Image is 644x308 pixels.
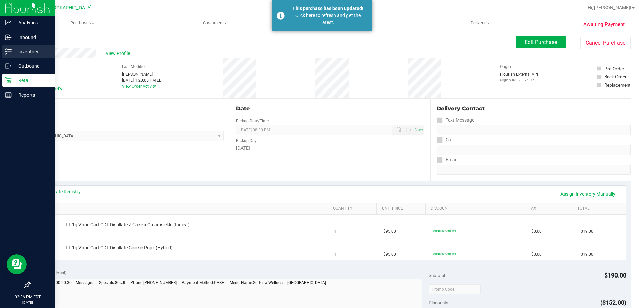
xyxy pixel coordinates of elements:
[437,125,631,135] input: Format: (999) 999-9999
[604,82,630,88] div: Replacement
[66,245,173,251] span: FT 1g Vape Cart CDT Distillate Cookie Popz (Hybrid)
[5,48,12,55] inline-svg: Inventory
[288,5,367,12] div: This purchase has been updated!
[437,115,474,125] label: Text Message
[500,71,538,82] div: Flourish External API
[433,252,456,255] span: 80cdt: 80% off line
[334,251,336,258] span: 1
[236,118,269,124] label: Pickup Date/Time
[383,251,396,258] span: $95.00
[12,48,52,56] p: Inventory
[583,21,625,28] span: Awaiting Payment
[382,206,423,211] a: Unit Price
[531,251,542,258] span: $0.00
[414,16,546,30] a: Deliveries
[3,294,52,300] p: 02:36 PM EDT
[437,105,631,113] div: Delivery Contact
[3,300,52,305] p: [DATE]
[5,63,12,69] inline-svg: Outbound
[580,37,631,49] button: Cancel Purchase
[581,228,593,235] span: $19.00
[288,12,367,26] div: Click here to refresh and get the latest.
[525,39,557,45] span: Edit Purchase
[556,188,620,200] a: Assign Inventory Manually
[12,19,52,27] p: Analytics
[16,16,149,30] a: Purchases
[429,284,481,294] input: Promo Code
[500,77,538,82] p: Original ID: 329074316
[7,254,27,274] iframe: Resource center
[5,91,12,98] inline-svg: Reports
[5,19,12,26] inline-svg: Analytics
[12,76,52,84] p: Retail
[333,206,374,211] a: Quantity
[437,135,453,145] label: Call
[433,229,456,232] span: 80cdt: 80% off line
[46,5,92,11] span: [GEOGRAPHIC_DATA]
[462,20,498,26] span: Deliveries
[429,273,445,278] span: Subtotal
[106,50,132,57] span: View Profile
[529,206,570,211] a: Tax
[122,84,156,89] a: View Order Activity
[236,145,424,152] div: [DATE]
[12,33,52,41] p: Inbound
[581,251,593,258] span: $19.00
[66,222,190,228] span: FT 1g Vape Cart CDT Distillate Z Cake x Creamsickle (Indica)
[604,65,624,72] div: Pre-Order
[41,188,81,195] a: View State Registry
[600,299,626,306] span: ($152.00)
[122,64,147,70] label: Last Modified
[12,62,52,70] p: Outbound
[5,34,12,41] inline-svg: Inbound
[122,71,164,77] div: [PERSON_NAME]
[531,228,542,235] span: $0.00
[30,105,224,113] div: Location
[12,91,52,99] p: Reports
[577,206,618,211] a: Total
[604,272,626,279] span: $190.00
[149,20,281,26] span: Customers
[431,206,521,211] a: Discount
[604,73,627,80] div: Back Order
[334,228,336,235] span: 1
[500,64,511,70] label: Origin
[437,145,631,155] input: Format: (999) 999-9999
[149,16,281,30] a: Customers
[437,155,457,165] label: Email
[16,20,149,26] span: Purchases
[40,206,325,211] a: SKU
[383,228,396,235] span: $95.00
[236,138,257,144] label: Pickup Day
[516,36,566,48] button: Edit Purchase
[122,77,164,83] div: [DATE] 1:20:05 PM EDT
[5,77,12,84] inline-svg: Retail
[236,105,424,113] div: Date
[588,5,631,10] span: Hi, [PERSON_NAME]!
